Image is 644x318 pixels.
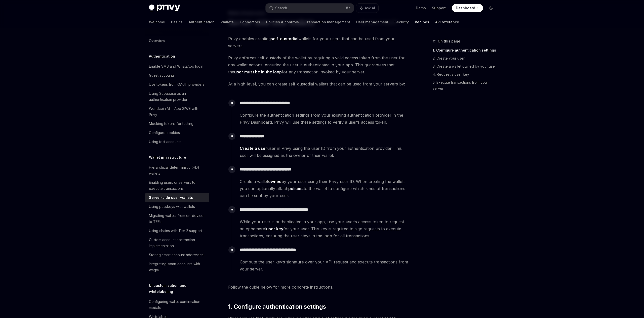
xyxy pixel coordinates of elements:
[356,16,388,28] a: User management
[149,90,206,103] div: Using Supabase as an authentication provider
[145,80,209,89] a: Use tokens from OAuth providers
[149,204,195,210] div: Using passkeys with wallets
[145,178,209,193] a: Enabling users or servers to execute transactions
[149,237,206,249] div: Custom account abstraction implementation
[415,16,429,28] a: Recipes
[432,6,446,11] a: Support
[145,71,209,80] a: Guest accounts
[145,250,209,259] a: Storing smart account addresses
[145,36,209,45] a: Overview
[456,6,475,11] span: Dashboard
[149,195,193,201] div: Server-side user wallets
[149,81,205,87] div: Use tokens from OAuth providers
[149,130,180,136] div: Configure cookies
[145,226,209,235] a: Using chains with Tier 2 support
[240,16,260,28] a: Connectors
[240,218,409,239] span: While your user is authenticated in your app, use your user’s access token to request an ephemera...
[149,154,186,160] h5: Wallet infrastructure
[149,252,204,258] div: Storing smart account addresses
[145,193,209,202] a: Server-side user wallets
[416,6,426,11] a: Demo
[189,16,215,28] a: Authentication
[149,179,206,192] div: Enabling users or servers to execute transactions
[149,121,193,127] div: Mocking tokens for testing
[356,4,378,13] button: Ask AI
[266,226,283,232] a: user key
[145,128,209,137] a: Configure cookies
[433,78,499,93] a: 5. Execute transactions from your server
[487,4,495,12] button: Toggle dark mode
[145,104,209,119] a: Worldcoin Mini App SIWE with Privy
[228,284,410,291] span: Follow the guide below for more concrete instructions.
[345,6,351,10] span: ⌘ K
[221,16,234,28] a: Wallets
[149,164,206,176] div: Hierarchical deterministic (HD) wallets
[433,54,499,62] a: 2. Create your user
[149,213,206,225] div: Migrating wallets from on-device to TEEs
[433,70,499,78] a: 4. Request a user key
[240,178,409,199] span: Create a wallet by your user using their Privy user ID. When creating the wallet, you can optiona...
[228,303,326,311] span: 1. Configure authentication settings
[149,5,180,12] img: dark logo
[149,53,175,59] h5: Authentication
[145,235,209,250] a: Custom account abstraction implementation
[149,38,165,44] div: Overview
[149,63,203,69] div: Enable SMS and WhatsApp login
[240,145,409,159] span: user in Privy using the user ID from your authentication provider. This user will be assigned as ...
[240,112,409,126] span: Configure the authentication settings from your existing authentication provider in the Privy Das...
[149,16,165,28] a: Welcome
[145,62,209,71] a: Enable SMS and WhatsApp login
[266,4,354,13] button: Search...⌘K
[438,38,460,44] span: On this page
[365,6,375,11] span: Ask AI
[149,228,202,234] div: Using chains with Tier 2 support
[145,137,209,146] a: Using test accounts
[288,186,304,191] a: policies
[433,46,499,54] a: 1. Configure authentication settings
[149,261,206,273] div: Integrating smart accounts with wagmi
[266,16,299,28] a: Policies & controls
[145,211,209,226] a: Migrating wallets from on-device to TEEs
[149,299,206,311] div: Configuring wallet confirmation modals
[145,119,209,128] a: Mocking tokens for testing
[268,179,281,184] a: owned
[240,258,409,272] span: Compute the user key’s signature over your API request and execute transactions from your server.
[145,297,209,312] a: Configuring wallet confirmation modals
[145,163,209,178] a: Hierarchical deterministic (HD) wallets
[149,72,175,78] div: Guest accounts
[228,54,410,75] span: Privy enforces self-custody of the wallet by requiring a valid access token from the user for any...
[394,16,409,28] a: Security
[433,62,499,70] a: 3. Create a wallet owned by your user
[145,202,209,211] a: Using passkeys with wallets
[240,146,267,151] a: Create a user
[228,80,410,87] span: At a high-level, you can create self-custodial wallets that can be used from your servers by:
[275,5,289,11] div: Search...
[228,35,410,49] span: Privy enables creating wallets for your users that can be used from your servers.
[149,106,206,118] div: Worldcoin Mini App SIWE with Privy
[149,283,209,295] h5: UI customization and whitelabeling
[435,16,459,28] a: API reference
[171,16,183,28] a: Basics
[305,16,350,28] a: Transaction management
[271,36,298,41] strong: self-custodial
[149,139,181,145] div: Using test accounts
[452,4,483,12] a: Dashboard
[145,89,209,104] a: Using Supabase as an authentication provider
[234,69,282,74] strong: user must be in the loop
[145,259,209,275] a: Integrating smart accounts with wagmi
